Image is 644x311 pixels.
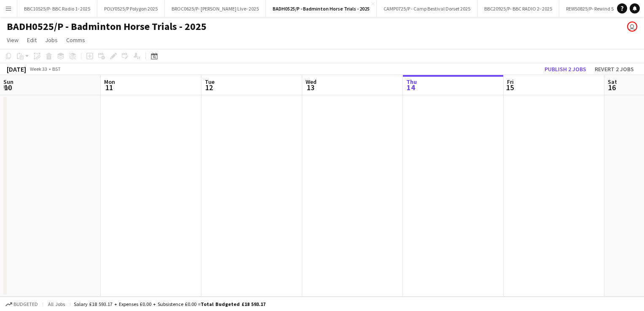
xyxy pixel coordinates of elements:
[46,301,67,307] span: All jobs
[104,78,115,86] span: Mon
[42,35,61,46] a: Jobs
[507,78,514,86] span: Fri
[52,66,61,72] div: BST
[7,65,26,73] div: [DATE]
[7,20,207,33] h1: BADH0525/P - Badminton Horse Trials - 2025
[266,0,377,17] button: BADH0525/P - Badminton Horse Trials - 2025
[591,64,637,75] button: Revert 2 jobs
[559,0,644,17] button: REWS0825/P- Rewind South- 2025
[304,83,317,92] span: 13
[4,300,39,309] button: Budgeted
[66,36,85,44] span: Comms
[204,83,215,92] span: 12
[63,35,89,46] a: Comms
[13,301,38,307] span: Budgeted
[3,78,13,86] span: Sun
[627,21,637,32] app-user-avatar: Grace Shorten
[97,0,165,17] button: POLY0525/P Polygon 2025
[27,36,37,44] span: Edit
[506,83,514,92] span: 15
[406,78,417,86] span: Thu
[17,0,97,17] button: BBC10525/P- BBC Radio 1- 2025
[478,0,559,17] button: BBC20925/P- BBC RADIO 2- 2025
[7,36,19,44] span: View
[405,83,417,92] span: 14
[165,0,266,17] button: BROC0625/P- [PERSON_NAME] Live- 2025
[377,0,478,17] button: CAMP0725/P - Camp Bestival Dorset 2025
[74,301,266,307] div: Salary £18 593.17 + Expenses £0.00 + Subsistence £0.00 =
[201,301,266,307] span: Total Budgeted £18 593.17
[45,36,58,44] span: Jobs
[541,64,590,75] button: Publish 2 jobs
[606,83,617,92] span: 16
[28,66,49,72] span: Week 33
[306,78,317,86] span: Wed
[608,78,617,86] span: Sat
[3,35,22,46] a: View
[24,35,40,46] a: Edit
[205,78,215,86] span: Tue
[2,83,13,92] span: 10
[103,83,115,92] span: 11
